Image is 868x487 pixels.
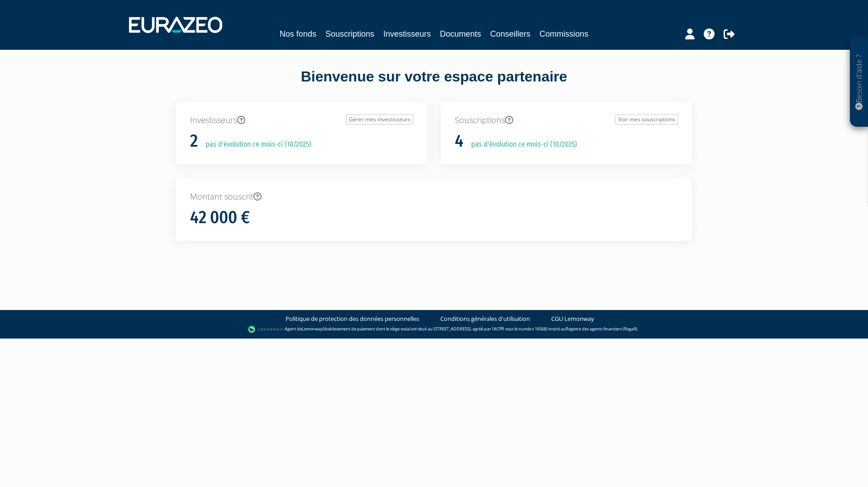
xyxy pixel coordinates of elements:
a: Souscriptions [325,28,374,40]
p: pas d'évolution ce mois-ci (10/2025) [199,139,311,150]
a: Registre des agents financiers (Regafi) [566,326,637,332]
h1: 4 [455,132,463,151]
div: - Agent de (établissement de paiement dont le siège social est situé au [STREET_ADDRESS], agréé p... [9,325,859,334]
div: Bienvenue sur votre espace partenaire [169,67,699,102]
img: logo-lemonway.png [248,325,283,334]
p: Investisseurs [190,115,413,126]
a: Documents [440,28,481,40]
img: 1732889491-logotype_eurazeo_blanc_rvb.png [129,17,222,33]
a: Gérer mes investisseurs [346,115,413,124]
a: Voir mes souscriptions [615,115,678,124]
a: Commissions [539,28,588,40]
a: Investisseurs [383,28,431,40]
p: Montant souscrit [190,191,678,203]
p: Souscriptions [455,115,678,126]
p: Besoin d'aide ? [854,41,864,123]
h1: 2 [190,132,198,151]
p: pas d'évolution ce mois-ci (10/2025) [465,139,577,150]
a: CGU Lemonway [551,315,594,323]
a: Conseillers [490,28,530,40]
a: Politique de protection des données personnelles [286,315,419,323]
a: Conditions générales d'utilisation [440,315,530,323]
a: Lemonway [302,326,323,332]
a: Nos fonds [280,28,316,40]
h1: 42 000 € [190,208,250,227]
